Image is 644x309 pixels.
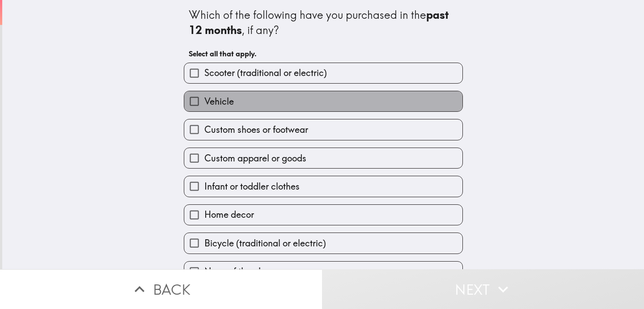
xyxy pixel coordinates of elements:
h6: Select all that apply. [189,49,458,59]
span: Bicycle (traditional or electric) [204,237,326,250]
span: Scooter (traditional or electric) [204,67,327,79]
button: Infant or toddler clothes [184,176,462,196]
span: Infant or toddler clothes [204,180,300,193]
b: past 12 months [189,8,451,37]
button: Home decor [184,205,462,225]
button: Bicycle (traditional or electric) [184,233,462,253]
div: Which of the following have you purchased in the , if any? [189,8,458,38]
span: Vehicle [204,95,234,108]
button: Custom shoes or footwear [184,119,462,140]
button: Custom apparel or goods [184,148,462,168]
button: Vehicle [184,91,462,111]
span: Home decor [204,208,254,221]
button: Scooter (traditional or electric) [184,63,462,83]
span: Custom apparel or goods [204,152,306,165]
span: None of the above [204,265,278,278]
span: Custom shoes or footwear [204,123,308,136]
button: None of the above [184,262,462,282]
button: Next [322,269,644,309]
